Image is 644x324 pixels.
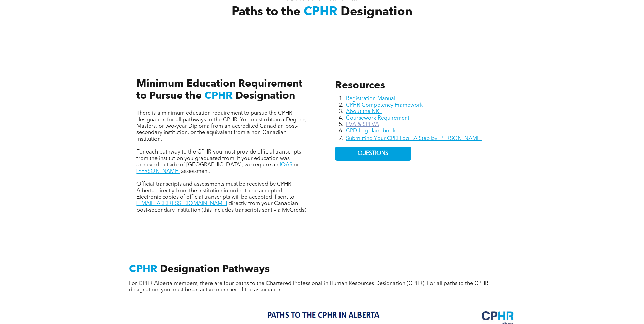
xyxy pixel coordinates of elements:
[204,91,233,101] span: CPHR
[346,103,423,108] a: CPHR Competency Framework
[235,91,295,101] span: Designation
[129,264,157,274] span: CPHR
[346,122,379,127] a: EVA & SPEVA
[358,150,388,157] span: QUESTIONS
[232,6,300,18] span: Paths to the
[346,115,409,121] a: Coursework Requirement
[346,136,482,141] a: Submitting Your CPD Log - A Step by [PERSON_NAME]
[335,147,411,161] a: QUESTIONS
[136,111,306,142] span: There is a minimum education requirement to pursue the CPHR designation for all pathways to the C...
[346,109,382,114] a: About the NKE
[136,201,227,206] a: [EMAIL_ADDRESS][DOMAIN_NAME]
[346,128,395,134] a: CPD Log Handbook
[280,162,292,168] a: IQAS
[346,96,395,102] a: Registration Manual
[294,162,299,168] span: or
[335,80,385,91] span: Resources
[129,281,489,293] span: For CPHR Alberta members, there are four paths to the Chartered Professional in Human Resources D...
[136,79,302,101] span: Minimum Education Requirement to Pursue the
[160,264,270,274] span: Designation Pathways
[303,6,337,18] span: CPHR
[341,6,412,18] span: Designation
[136,182,294,200] span: Official transcripts and assessments must be received by CPHR Alberta directly from the instituti...
[136,149,301,168] span: For each pathway to the CPHR you must provide official transcripts from the institution you gradu...
[136,169,180,174] a: [PERSON_NAME]
[181,169,210,174] span: assessment.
